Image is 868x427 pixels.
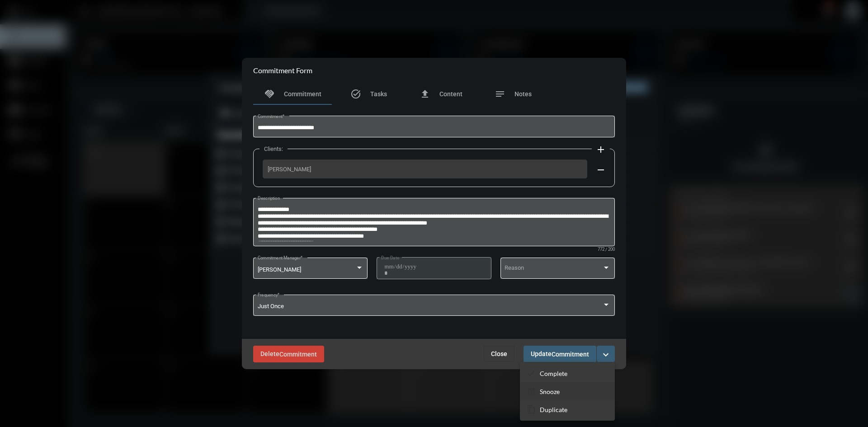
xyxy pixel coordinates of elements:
mat-icon: snooze [527,387,536,396]
mat-icon: checkmark [527,369,536,378]
p: Snooze [540,388,560,395]
p: Duplicate [540,406,567,413]
p: Complete [540,370,567,377]
mat-icon: content_copy [527,405,536,414]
